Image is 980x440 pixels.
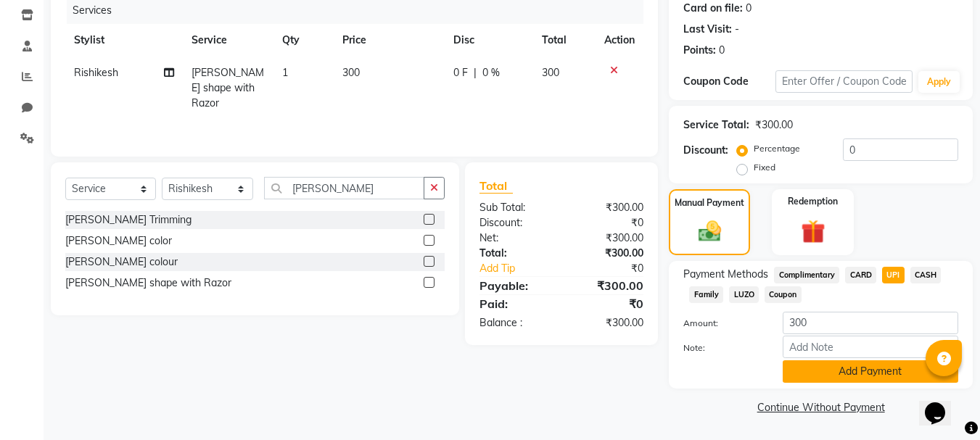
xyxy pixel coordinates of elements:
div: Balance : [469,315,561,331]
span: Complimentary [774,267,839,283]
div: ₹300.00 [561,200,654,215]
div: Last Visit: [683,22,732,37]
span: 300 [342,66,360,79]
div: Service Total: [683,117,749,133]
span: 0 F [453,65,468,80]
div: 0 [719,43,725,58]
input: Add Note [783,336,958,358]
div: ₹300.00 [561,277,654,294]
span: CASH [910,267,942,283]
th: Action [596,24,643,57]
span: Coupon [765,286,802,303]
div: - [735,22,739,37]
div: Total: [469,246,561,261]
label: Manual Payment [675,196,744,209]
span: CARD [845,267,876,283]
th: Qty [273,24,334,57]
th: Price [334,24,445,57]
a: Continue Without Payment [672,400,970,415]
div: ₹300.00 [561,315,654,331]
div: Sub Total: [469,200,561,215]
button: Add Payment [783,360,958,383]
div: ₹0 [561,295,654,312]
label: Note: [672,341,771,354]
th: Disc [445,24,533,57]
input: Amount [783,312,958,334]
th: Total [533,24,596,57]
a: Add Tip [469,261,577,276]
span: Rishikesh [74,66,118,79]
button: Apply [918,71,960,93]
span: 300 [542,66,559,79]
label: Percentage [754,142,800,155]
div: [PERSON_NAME] color [65,233,172,249]
div: ₹300.00 [755,117,793,133]
div: Net: [469,231,561,246]
th: Service [183,24,273,57]
div: Card on file: [683,1,743,16]
span: Total [479,178,513,194]
img: _gift.svg [794,217,833,246]
input: Search or Scan [264,177,424,199]
span: Payment Methods [683,267,768,282]
span: | [474,65,477,80]
div: [PERSON_NAME] colour [65,254,178,270]
span: [PERSON_NAME] shape with Razor [192,66,264,109]
img: _cash.svg [691,218,728,244]
span: 0 % [482,65,500,80]
div: [PERSON_NAME] Trimming [65,212,192,228]
div: Paid: [469,295,561,312]
div: ₹0 [561,215,654,231]
div: [PERSON_NAME] shape with Razor [65,275,231,291]
span: LUZO [729,286,759,303]
iframe: chat widget [919,382,965,426]
div: Discount: [469,215,561,231]
div: ₹300.00 [561,246,654,261]
div: 0 [746,1,752,16]
input: Enter Offer / Coupon Code [775,70,913,93]
div: Discount: [683,143,728,158]
label: Amount: [672,317,771,330]
div: ₹0 [577,261,655,276]
span: UPI [882,267,905,283]
label: Redemption [788,195,838,208]
div: Payable: [469,277,561,294]
div: ₹300.00 [561,231,654,246]
div: Points: [683,43,716,58]
th: Stylist [65,24,183,57]
span: 1 [282,66,288,79]
div: Coupon Code [683,74,775,89]
label: Fixed [754,161,775,174]
span: Family [689,286,723,303]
